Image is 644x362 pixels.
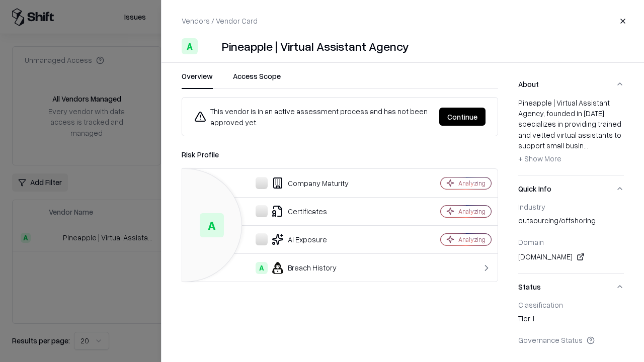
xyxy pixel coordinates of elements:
button: Access Scope [233,71,281,89]
div: Analyzing [458,207,486,216]
div: outsourcing/offshoring [518,215,624,229]
button: + Show More [518,151,561,167]
div: About [518,98,624,175]
div: Analyzing [458,235,486,244]
button: Overview [182,71,213,89]
div: Breach History [190,262,406,274]
div: Certificates [190,205,406,217]
button: Status [518,274,624,300]
div: [DOMAIN_NAME] [518,251,624,263]
div: Company Maturity [190,177,406,189]
span: + Show More [518,154,561,163]
div: Governance Status [518,335,624,344]
div: AI Exposure [190,233,406,245]
img: Pineapple | Virtual Assistant Agency [202,38,218,54]
div: A [182,38,198,54]
div: Domain [518,237,624,246]
button: Continue [439,108,486,126]
div: Classification [518,300,624,309]
span: ... [584,141,588,150]
div: Pineapple | Virtual Assistant Agency, founded in [DATE], specializes in providing trained and vet... [518,98,624,167]
div: Quick Info [518,202,624,273]
div: Risk Profile [182,148,498,160]
button: Quick Info [518,175,624,202]
div: Pineapple | Virtual Assistant Agency [222,38,409,54]
p: Vendors / Vendor Card [182,16,258,26]
div: Industry [518,202,624,211]
div: Analyzing [458,179,486,188]
button: About [518,71,624,98]
div: A [200,213,224,237]
div: This vendor is in an active assessment process and has not been approved yet. [194,106,431,128]
div: A [256,262,268,274]
div: Tier 1 [518,313,624,327]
